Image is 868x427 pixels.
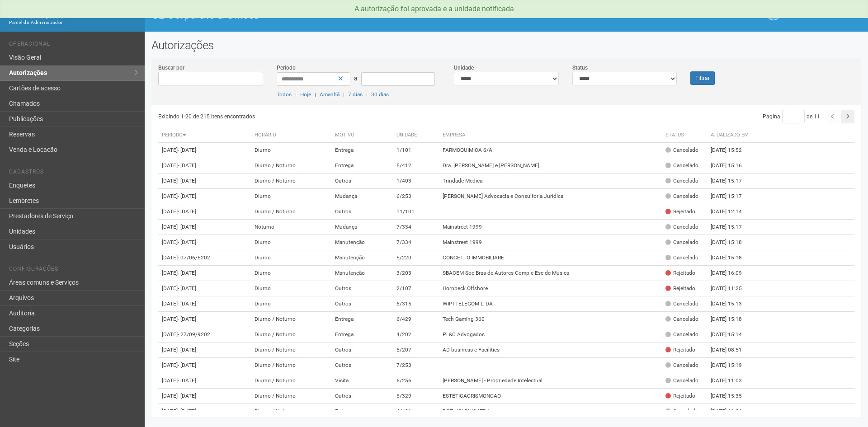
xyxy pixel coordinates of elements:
[158,220,251,235] td: [DATE]
[439,343,662,358] td: AD business e Facilities
[393,235,439,250] td: 7/334
[158,110,507,123] div: Exibindo 1-20 de 215 itens encontrados
[178,208,196,215] span: - [DATE]
[665,254,698,262] div: Cancelado
[178,300,196,307] span: - [DATE]
[158,250,251,266] td: [DATE]
[665,269,695,277] div: Rejeitado
[277,91,292,98] a: Todos
[331,327,393,343] td: Entrega
[393,312,439,327] td: 6/429
[331,158,393,174] td: Entrega
[343,91,344,98] span: |
[393,158,439,174] td: 5/412
[277,64,296,72] label: Período
[331,143,393,158] td: Entrega
[251,389,331,404] td: Diurno / Noturno
[439,312,662,327] td: Tech Gaming 360
[158,189,251,204] td: [DATE]
[158,343,251,358] td: [DATE]
[439,143,662,158] td: FARMOQUIMICA S/A
[251,250,331,266] td: Diurno
[393,296,439,312] td: 6/315
[439,389,662,404] td: ESTETICACRISMONCAO
[439,220,662,235] td: Mainstreet 1999
[665,239,698,246] div: Cancelado
[251,358,331,373] td: Diurno / Noturno
[178,270,196,276] span: - [DATE]
[665,146,698,154] div: Cancelado
[665,377,698,385] div: Cancelado
[158,327,251,343] td: [DATE]
[707,358,757,373] td: [DATE] 15:19
[763,113,820,120] span: Página de 11
[665,408,698,415] div: Cancelado
[439,266,662,281] td: SBACEM Soc Bras de Autores Comp e Esc de Música
[393,389,439,404] td: 6/329
[393,281,439,296] td: 2/107
[393,343,439,358] td: 5/207
[251,312,331,327] td: Diurno / Noturno
[707,312,757,327] td: [DATE] 15:18
[439,296,662,312] td: WIPI TELECOM LTDA
[665,361,698,369] div: Cancelado
[331,343,393,358] td: Outros
[707,128,757,143] th: Atualizado em
[178,162,196,169] span: - [DATE]
[707,220,757,235] td: [DATE] 15:17
[158,389,251,404] td: [DATE]
[178,331,210,338] span: - 27/09/9202
[366,91,368,98] span: |
[320,91,340,98] a: Amanhã
[439,404,662,419] td: DGT HOLDING LTDA
[251,204,331,220] td: Diurno / Noturno
[158,358,251,373] td: [DATE]
[9,169,138,178] li: Cadastros
[251,404,331,419] td: Diurno / Noturno
[251,128,331,143] th: Horário
[158,235,251,250] td: [DATE]
[158,296,251,312] td: [DATE]
[331,250,393,266] td: Manutenção
[393,128,439,143] th: Unidade
[439,235,662,250] td: Mainstreet 1999
[707,281,757,296] td: [DATE] 11:25
[393,373,439,389] td: 6/256
[354,75,358,82] span: a
[439,373,662,389] td: [PERSON_NAME] - Propriedade Intelectual
[707,373,757,389] td: [DATE] 11:03
[665,331,698,338] div: Cancelado
[331,296,393,312] td: Outros
[331,235,393,250] td: Manutenção
[158,128,251,143] th: Período
[371,91,389,98] a: 30 dias
[665,177,698,185] div: Cancelado
[665,192,698,200] div: Cancelado
[9,266,138,275] li: Configurações
[178,239,196,245] span: - [DATE]
[178,224,196,230] span: - [DATE]
[178,316,196,322] span: - [DATE]
[178,347,196,353] span: - [DATE]
[393,174,439,189] td: 1/403
[439,281,662,296] td: Hornbeck Offshore
[295,91,297,98] span: |
[707,143,757,158] td: [DATE] 15:52
[331,281,393,296] td: Outros
[707,174,757,189] td: [DATE] 15:17
[251,189,331,204] td: Diurno
[393,143,439,158] td: 1/101
[178,254,210,261] span: - 07/06/5202
[158,281,251,296] td: [DATE]
[439,128,662,143] th: Empresa
[665,223,698,231] div: Cancelado
[178,178,196,184] span: - [DATE]
[251,296,331,312] td: Diurno
[665,392,695,400] div: Rejeitado
[393,404,439,419] td: 4/401
[300,91,311,98] a: Hoje
[393,220,439,235] td: 7/334
[251,158,331,174] td: Diurno / Noturno
[158,158,251,174] td: [DATE]
[439,158,662,174] td: Dra. [PERSON_NAME] e [PERSON_NAME]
